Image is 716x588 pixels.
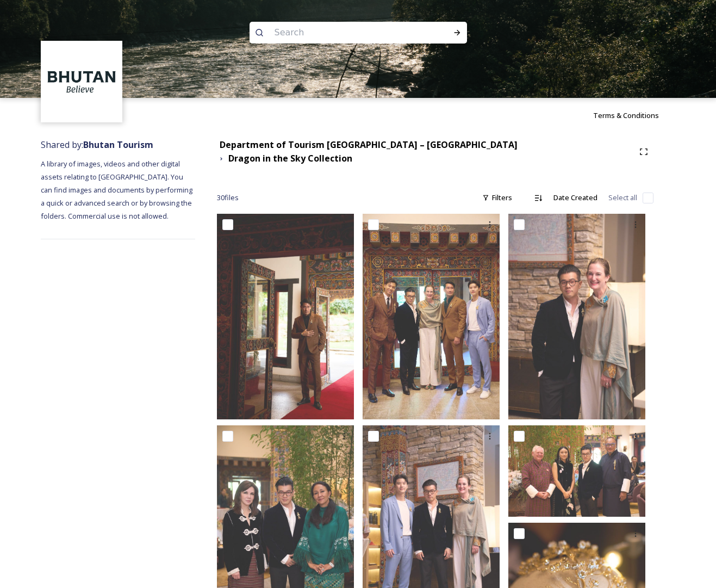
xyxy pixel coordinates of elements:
[220,139,518,151] strong: Department of Tourism [GEOGRAPHIC_DATA] – [GEOGRAPHIC_DATA]
[269,21,418,45] input: Search
[477,187,518,208] div: Filters
[508,425,645,517] img: __DSC9293.jpg
[508,214,645,419] img: __DSC9539.jpg
[228,152,352,164] strong: Dragon in the Sky Collection
[593,110,659,120] span: Terms & Conditions
[217,214,354,419] img: __DSC9402.jpg
[42,42,121,121] img: BT_Logo_BB_Lockup_CMYK_High%2520Res.jpg
[83,139,153,151] strong: Bhutan Tourism
[363,214,500,419] img: __DSC9478.jpg
[41,159,194,221] span: A library of images, videos and other digital assets relating to [GEOGRAPHIC_DATA]. You can find ...
[608,193,637,203] span: Select all
[41,139,153,151] span: Shared by:
[548,187,603,208] div: Date Created
[593,109,675,122] a: Terms & Conditions
[217,193,239,203] span: 30 file s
